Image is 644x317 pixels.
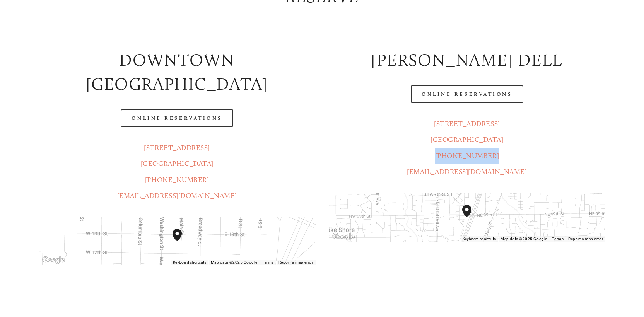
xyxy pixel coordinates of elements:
a: Open this area in Google Maps (opens a new window) [331,232,356,242]
a: [PHONE_NUMBER] [435,152,499,160]
h2: Downtown [GEOGRAPHIC_DATA] [39,48,316,96]
div: Amaro's Table 1220 Main Street vancouver, United States [173,229,191,254]
h2: [PERSON_NAME] DELL [329,48,606,72]
a: [PHONE_NUMBER] [145,176,209,184]
img: Google [331,232,356,242]
span: Map data ©2025 Google [501,237,547,241]
a: [EMAIL_ADDRESS][DOMAIN_NAME] [407,167,527,176]
a: Terms [262,260,274,264]
a: Report a map error [278,260,313,264]
div: Amaro's Table 816 Northeast 98th Circle Vancouver, WA, 98665, United States [462,205,481,230]
a: Open this area in Google Maps (opens a new window) [41,255,66,265]
a: Report a map error [568,237,603,241]
a: [STREET_ADDRESS] [144,143,210,152]
a: [GEOGRAPHIC_DATA] [430,135,503,144]
span: Map data ©2025 Google [211,260,257,264]
a: [EMAIL_ADDRESS][DOMAIN_NAME] [117,191,237,200]
button: Keyboard shortcuts [463,236,496,242]
a: [GEOGRAPHIC_DATA] [141,159,214,168]
a: Online Reservations [121,109,233,127]
a: Online Reservations [411,85,523,103]
img: Google [41,255,66,265]
a: [STREET_ADDRESS] [434,119,500,128]
a: Terms [552,237,564,241]
button: Keyboard shortcuts [173,260,206,265]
